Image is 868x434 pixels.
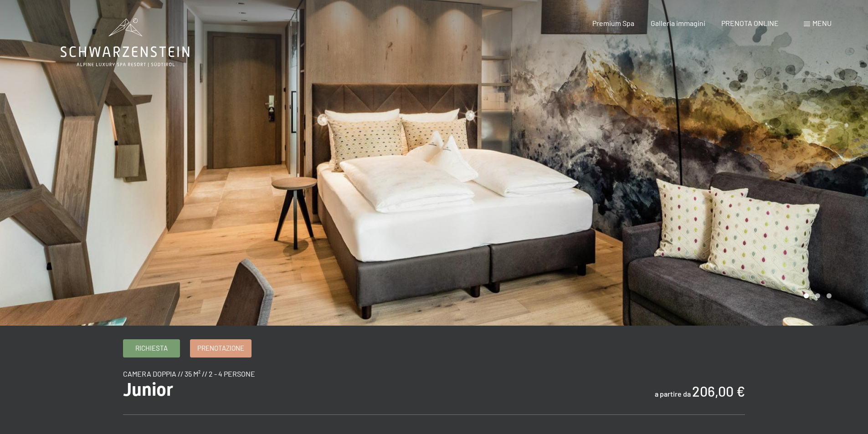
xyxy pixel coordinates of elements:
[812,19,832,27] span: Menu
[123,369,255,378] span: camera doppia // 35 m² // 2 - 4 persone
[655,389,691,398] span: a partire da
[123,340,180,357] a: Richiesta
[651,19,705,27] a: Galleria immagini
[721,19,779,27] a: PRENOTA ONLINE
[190,340,251,357] a: Prenotazione
[123,379,173,400] span: Junior
[135,343,168,353] span: Richiesta
[197,343,244,353] span: Prenotazione
[592,19,634,27] a: Premium Spa
[692,383,745,399] b: 206,00 €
